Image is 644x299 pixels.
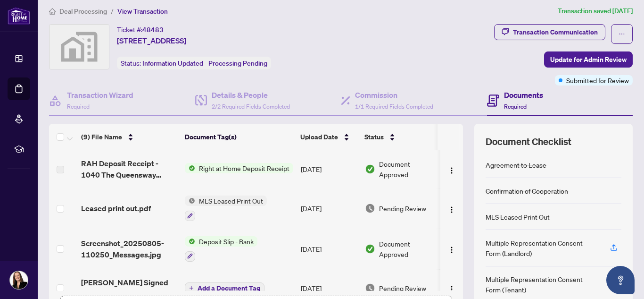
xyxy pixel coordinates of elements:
[355,89,433,101] h4: Commission
[558,6,633,17] article: Transaction saved [DATE]
[181,124,297,150] th: Document Tag(s)
[365,283,375,293] img: Document Status
[198,285,260,291] span: Add a Document Tag
[117,24,164,35] div: Ticket #:
[379,159,438,179] span: Document Approved
[486,274,599,295] div: Multiple Representation Consent Form (Tenant)
[111,6,114,17] li: /
[486,186,568,196] div: Confirmation of Cooperation
[606,266,635,294] button: Open asap
[355,103,433,110] span: 1/1 Required Fields Completed
[364,132,384,142] span: Status
[81,203,151,214] span: Leased print out.pdf
[379,283,426,293] span: Pending Review
[185,163,195,173] img: Status Icon
[185,163,293,173] button: Status IconRight at Home Deposit Receipt
[448,206,455,214] img: Logo
[117,57,271,69] div: Status:
[59,7,107,16] span: Deal Processing
[185,236,257,262] button: Status IconDeposit Slip - Bank
[185,236,195,247] img: Status Icon
[297,150,361,188] td: [DATE]
[300,132,338,142] span: Upload Date
[195,236,257,247] span: Deposit Slip - Bank
[185,282,264,294] button: Add a Document Tag
[486,135,571,148] span: Document Checklist
[142,59,267,68] span: Information Updated - Processing Pending
[494,24,605,40] button: Transaction Communication
[77,124,181,150] th: (9) File Name
[297,229,361,269] td: [DATE]
[448,285,455,293] img: Logo
[81,238,177,260] span: Screenshot_20250805-110250_Messages.jpg
[212,89,290,101] h4: Details & People
[10,271,28,289] img: Profile Icon
[67,89,133,101] h4: Transaction Wizard
[189,286,194,290] span: plus
[185,196,195,206] img: Status Icon
[117,35,186,46] span: [STREET_ADDRESS]
[185,282,264,294] button: Add a Document Tag
[486,238,599,258] div: Multiple Representation Consent Form (Landlord)
[619,31,625,37] span: ellipsis
[365,164,375,174] img: Document Status
[486,160,546,170] div: Agreement to Lease
[444,201,459,216] button: Logo
[444,162,459,177] button: Logo
[379,239,438,259] span: Document Approved
[361,124,441,150] th: Status
[550,52,627,67] span: Update for Admin Review
[8,7,30,25] img: logo
[486,212,550,222] div: MLS Leased Print Out
[504,103,527,110] span: Required
[566,75,629,85] span: Submitted for Review
[81,132,122,142] span: (9) File Name
[50,25,109,69] img: svg%3e
[297,188,361,229] td: [DATE]
[444,241,459,256] button: Logo
[195,163,293,173] span: Right at Home Deposit Receipt
[448,246,455,254] img: Logo
[544,51,633,68] button: Update for Admin Review
[365,244,375,254] img: Document Status
[297,124,361,150] th: Upload Date
[67,103,90,110] span: Required
[142,26,164,34] span: 48483
[365,203,375,214] img: Document Status
[49,8,56,15] span: home
[185,196,267,221] button: Status IconMLS Leased Print Out
[504,89,543,101] h4: Documents
[444,281,459,296] button: Logo
[448,167,455,174] img: Logo
[379,203,426,214] span: Pending Review
[117,7,168,16] span: View Transaction
[513,25,598,40] div: Transaction Communication
[81,158,177,180] span: RAH Deposit Receipt - 1040 The Queensway 205.pdf
[212,103,290,110] span: 2/2 Required Fields Completed
[195,196,267,206] span: MLS Leased Print Out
